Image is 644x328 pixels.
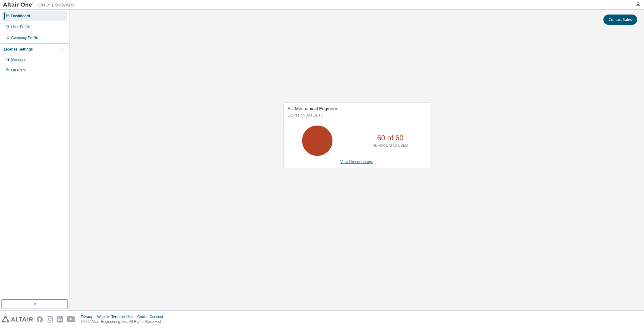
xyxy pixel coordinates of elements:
p: Expires on [DATE] UTC [287,113,425,118]
img: linkedin.svg [57,316,63,323]
p: 60 of 60 [377,133,404,143]
div: Website Terms of Use [97,314,137,319]
div: Dashboard [11,14,30,18]
div: Managed [11,57,26,62]
img: Altair One [3,2,79,8]
div: On Prem [11,68,26,73]
div: Company Profile [11,35,38,40]
div: Cookie Consent [137,314,167,319]
div: License Settings [4,47,33,52]
div: Privacy [81,314,97,319]
div: User Profile [11,25,30,29]
img: instagram.svg [47,316,53,323]
button: Contact Sales [603,15,637,25]
a: View License Usage [340,160,373,164]
p: © 2025 Altair Engineering, Inc. All Rights Reserved. [81,319,167,324]
span: AU Mechanical Engineer [287,106,337,111]
p: ALTAIR UNITS USED [373,143,408,148]
img: youtube.svg [67,316,75,323]
img: facebook.svg [37,316,43,323]
img: altair_logo.svg [2,316,33,323]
